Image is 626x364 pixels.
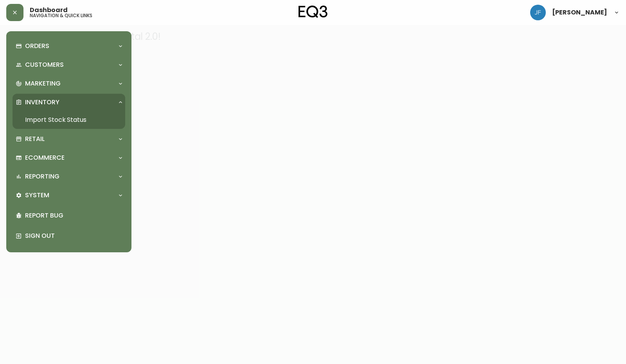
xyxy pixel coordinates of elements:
div: Sign Out [13,226,125,246]
div: Ecommerce [13,149,125,166]
p: Marketing [25,79,61,88]
a: Import Stock Status [13,111,125,129]
div: System [13,187,125,204]
span: Dashboard [30,7,68,13]
img: logo [299,5,327,18]
span: [PERSON_NAME] [552,9,607,16]
div: Reporting [13,168,125,185]
div: Customers [13,56,125,73]
div: Orders [13,37,125,55]
p: Reporting [25,172,59,181]
img: 2ce403413fd753860a9e183c86f326ef [530,5,546,20]
p: Customers [25,61,64,69]
p: Retail [25,135,45,143]
h5: navigation & quick links [30,13,92,18]
div: Retail [13,130,125,148]
p: Report Bug [25,211,122,220]
div: Report Bug [13,205,125,226]
p: Inventory [25,98,59,107]
p: System [25,191,49,200]
div: Marketing [13,75,125,92]
p: Sign Out [25,232,122,240]
div: Inventory [13,94,125,111]
p: Ecommerce [25,153,65,162]
p: Orders [25,42,49,50]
